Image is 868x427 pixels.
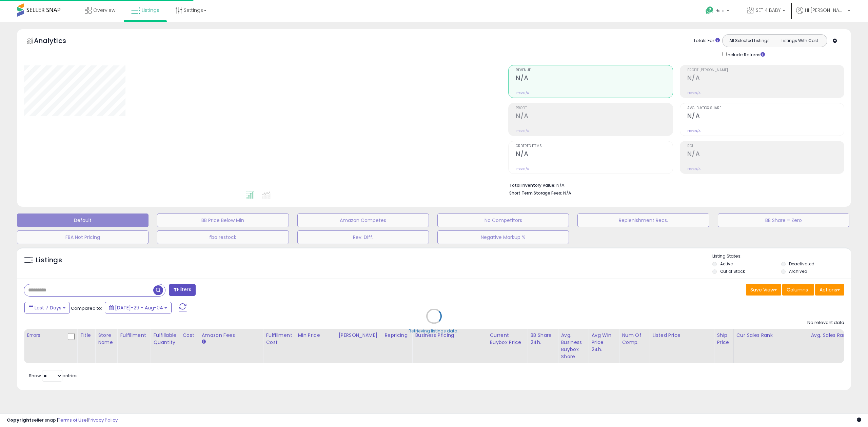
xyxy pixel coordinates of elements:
small: Prev: N/A [687,167,701,171]
span: Listings [142,7,159,14]
h2: N/A [516,150,672,159]
span: Ordered Items [516,144,672,148]
span: ROI [687,144,844,148]
span: Revenue [516,68,672,72]
button: No Competitors [437,213,569,227]
h2: N/A [516,74,672,83]
button: Default [17,213,149,227]
button: All Selected Listings [724,36,775,45]
li: N/A [509,181,839,189]
small: Prev: N/A [687,91,701,95]
span: Profit [PERSON_NAME] [687,68,844,72]
small: Prev: N/A [687,129,701,133]
small: Prev: N/A [516,91,529,95]
a: Help [700,1,736,22]
button: Amazon Competes [297,213,429,227]
h2: N/A [516,112,672,121]
small: Prev: N/A [516,129,529,133]
i: Get Help [705,6,714,15]
span: Overview [93,7,115,14]
h5: Analytics [34,36,79,47]
button: FBA Not Pricing [17,230,149,244]
span: Profit [516,106,672,110]
small: Prev: N/A [516,167,529,171]
b: Short Term Storage Fees: [509,190,562,196]
button: Negative Markup % [437,230,569,244]
span: Avg. Buybox Share [687,106,844,110]
a: Hi [PERSON_NAME] [796,7,850,22]
button: BB Price Below Min [157,213,289,227]
div: Retrieving listings data.. [409,328,459,334]
b: Total Inventory Value: [509,182,555,188]
span: Help [715,8,725,14]
div: Totals For [693,38,720,44]
h2: N/A [687,112,844,121]
h2: N/A [687,150,844,159]
div: Include Returns [717,50,773,58]
button: Replenishment Recs. [577,213,709,227]
span: N/A [563,190,571,196]
button: Rev. Diff. [297,230,429,244]
span: Hi [PERSON_NAME] [805,7,846,14]
button: fba restock [157,230,289,244]
button: Listings With Cost [774,36,825,45]
span: SET 4 BABY [756,7,781,14]
h2: N/A [687,74,844,83]
button: BB Share = Zero [718,213,849,227]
